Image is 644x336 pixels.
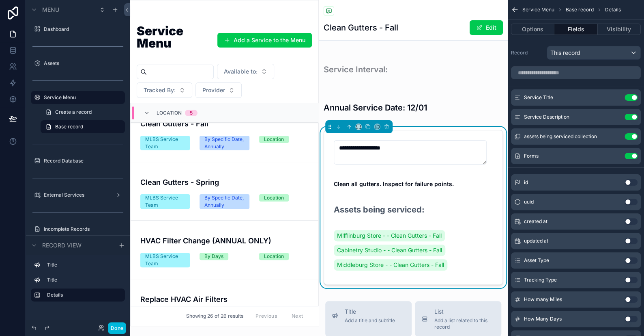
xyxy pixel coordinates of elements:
[44,94,120,101] label: Service Menu
[337,261,444,269] span: Middleburg Store - - Clean Gutters - Fall
[524,179,528,186] span: id
[605,7,621,13] span: Details
[44,158,120,164] label: Record Database
[337,246,442,254] span: Cabinetry Studio - - Clean Gutters - Fall
[131,221,318,279] a: HVAC Filter Change (ANNUAL ONLY)MLBS Service TeamBy DaysLocation
[131,104,318,162] a: Clean Gutters - FallMLBS Service TeamBy Specific Date, AnnuallyLocation
[264,253,284,260] div: Location
[547,46,641,60] button: This record
[144,86,176,94] span: Tracked By:
[55,109,92,115] span: Create a record
[41,106,125,119] a: Create a record
[550,49,580,57] span: This record
[140,235,309,246] h4: HVAC Filter Change (ANNUAL ONLY)
[108,322,126,334] button: Done
[524,296,562,303] span: How many Miles
[44,192,109,198] label: External Services
[566,7,594,13] span: Base record
[195,82,242,98] button: Select Button
[186,313,243,319] span: Showing 26 of 26 results
[524,238,548,244] span: updated at
[334,204,425,216] h2: Assets being serviced:
[42,6,59,14] span: Menu
[264,136,284,143] div: Location
[204,136,244,150] div: By Specific Date, Annually
[137,82,192,98] button: Select Button
[44,226,120,232] label: Incomplete Records
[44,60,120,67] label: Assets
[224,67,258,76] span: Available to:
[140,118,309,129] h4: Clean Gutters - Fall
[524,94,553,101] span: Service Title
[42,241,82,249] span: Record view
[334,180,454,187] strong: Clean all gutters. Inspect for failure points.
[598,24,641,35] button: Visibility
[217,64,274,79] button: Select Button
[522,7,554,13] span: Service Menu
[511,24,554,35] button: Options
[524,114,569,120] span: Service Description
[217,33,312,48] button: Add a Service to the Menu
[26,255,130,310] div: scrollable content
[524,257,549,264] span: Asset Type
[47,262,118,268] label: Title
[337,232,442,240] span: Mifflinburg Store - - Clean Gutters - Fall
[524,199,534,205] span: uuid
[345,308,395,316] span: Title
[204,253,223,260] div: By Days
[44,26,120,33] label: Dashboard
[434,308,495,316] span: List
[345,317,395,324] span: Add a title and subtitle
[524,316,562,322] span: How Many Days
[434,317,495,330] span: Add a list related to this record
[334,259,447,271] a: Middleburg Store - - Clean Gutters - Fall
[334,230,445,241] a: Mifflinburg Store - - Clean Gutters - Fall
[524,153,539,159] span: Forms
[145,136,185,150] div: MLBS Service Team
[140,294,309,305] h4: Replace HVAC Air Filters
[524,133,597,140] span: assets being serviced collection
[145,194,185,209] div: MLBS Service Team
[131,162,318,221] a: Clean Gutters - SpringMLBS Service TeamBy Specific Date, AnnuallyLocation
[324,22,398,33] h1: Clean Gutters - Fall
[524,218,547,225] span: created at
[157,110,182,116] span: Location
[554,24,597,35] button: Fields
[190,110,193,116] div: 5
[47,292,118,298] label: Details
[140,177,309,188] h4: Clean Gutters - Spring
[47,277,118,283] label: Title
[264,194,284,202] div: Location
[511,50,543,56] label: Record
[145,253,185,267] div: MLBS Service Team
[470,20,503,35] button: Edit
[202,86,225,94] span: Provider
[524,277,557,283] span: Tracking Type
[41,120,125,133] a: Base record
[204,194,244,209] div: By Specific Date, Annually
[55,124,83,130] span: Base record
[334,245,445,256] a: Cabinetry Studio - - Clean Gutters - Fall
[137,25,216,49] h1: Service Menu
